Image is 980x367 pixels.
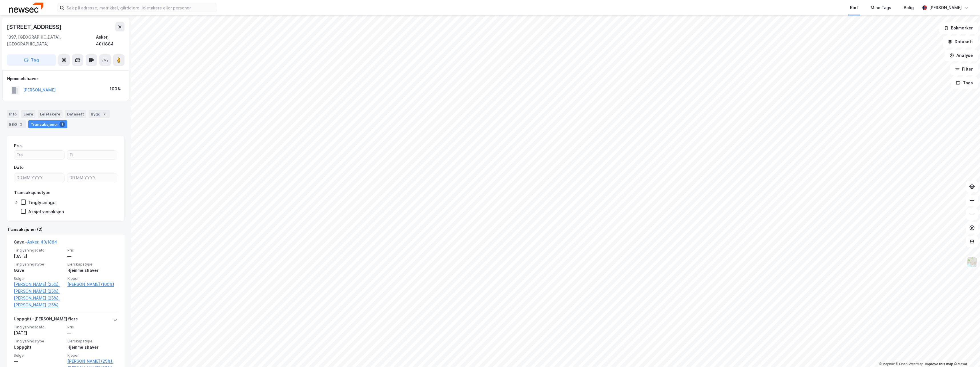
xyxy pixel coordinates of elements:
span: Tinglysningsdato [14,248,64,253]
div: Hjemmelshaver [67,344,118,351]
button: Datasett [943,36,978,47]
div: Pris [14,142,22,149]
span: Selger [14,353,64,358]
div: Kontrollprogram for chat [951,340,980,367]
div: 2 [59,121,65,127]
div: Transaksjoner (2) [7,226,124,233]
div: Uoppgitt [14,344,64,351]
div: Uoppgitt - [PERSON_NAME] flere [14,316,78,325]
div: [STREET_ADDRESS] [7,22,63,31]
input: Søk på adresse, matrikkel, gårdeiere, leietakere eller personer [64,3,217,12]
div: Gave - [14,239,57,248]
span: Eierskapstype [67,262,118,267]
span: Kjøper [67,276,118,281]
input: DD.MM.YYYY [14,173,64,182]
input: Til [67,151,117,159]
div: Bygg [89,110,110,118]
div: Leietakere [38,110,63,118]
span: Pris [67,248,118,253]
div: Info [7,110,19,118]
div: Tinglysninger [28,200,57,205]
div: Asker, 40/1884 [96,34,124,47]
div: Eiere [21,110,35,118]
span: Pris [67,325,118,330]
div: Hjemmelshaver [7,75,124,82]
div: Gave [14,267,64,274]
div: Hjemmelshaver [67,267,118,274]
a: Asker, 40/1884 [27,240,57,244]
img: newsec-logo.f6e21ccffca1b3a03d2d.png [9,3,43,13]
button: Tags [951,77,978,89]
img: Z [967,257,977,268]
input: DD.MM.YYYY [67,173,117,182]
div: 2 [102,111,107,117]
span: Kjøper [67,353,118,358]
div: Mine Tags [871,4,891,11]
button: Analyse [945,50,978,61]
div: Transaksjoner [28,120,67,128]
div: Bolig [904,4,914,11]
a: [PERSON_NAME] (25%), [14,281,64,288]
a: [PERSON_NAME] (25%), [14,288,64,295]
button: Bokmerker [939,22,978,34]
input: Fra [14,151,64,159]
div: [DATE] [14,330,64,336]
div: — [67,253,118,260]
a: [PERSON_NAME] (25%), [14,295,64,302]
button: Tag [7,54,56,66]
span: Tinglysningstype [14,262,64,267]
div: Aksjetransaksjon [28,209,64,214]
a: [PERSON_NAME] (100%) [67,281,118,288]
span: Eierskapstype [67,339,118,344]
div: Dato [14,164,24,171]
div: Transaksjonstype [14,189,51,196]
a: Mapbox [879,362,895,366]
div: — [14,358,64,365]
div: 2 [18,121,24,127]
div: ESG [7,120,26,128]
div: [DATE] [14,253,64,260]
div: Datasett [65,110,86,118]
span: Tinglysningstype [14,339,64,344]
a: [PERSON_NAME] (25%) [14,302,64,308]
div: — [67,330,118,336]
iframe: Chat Widget [951,340,980,367]
div: [PERSON_NAME] [929,4,962,11]
a: OpenStreetMap [896,362,923,366]
button: Filter [950,63,978,75]
div: 100% [110,85,121,92]
a: Improve this map [925,362,953,366]
div: Kart [850,4,858,11]
span: Tinglysningsdato [14,325,64,330]
span: Selger [14,276,64,281]
div: 1397, [GEOGRAPHIC_DATA], [GEOGRAPHIC_DATA] [7,34,96,47]
a: [PERSON_NAME] (25%), [67,358,118,365]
